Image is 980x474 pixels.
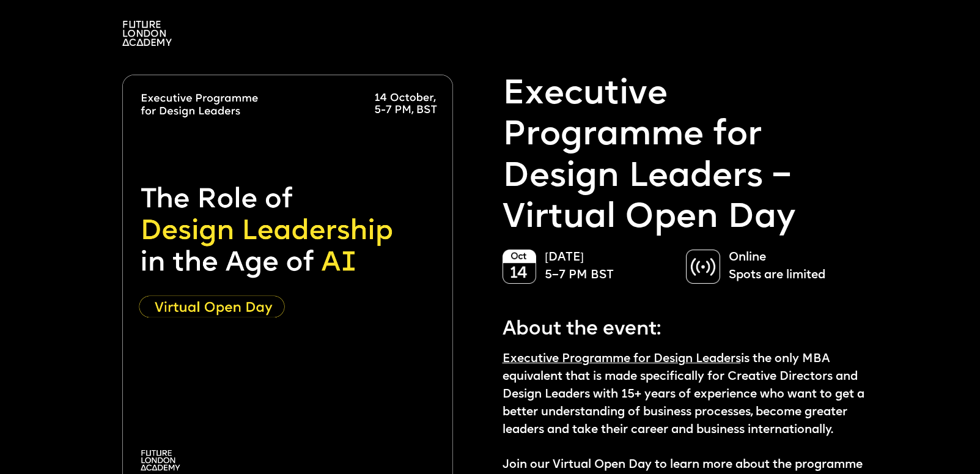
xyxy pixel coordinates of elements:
p: [DATE] 5–7 PM BST [545,250,674,285]
p: Executive Programme for Design Leaders – Virtual Open Day [503,75,871,239]
a: Executive Programme for Design Leaders [503,354,741,365]
p: Online Spots are limited [729,250,858,285]
img: A logo saying in 3 lines: Future London Academy [122,21,172,46]
p: About the event: [503,308,871,344]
